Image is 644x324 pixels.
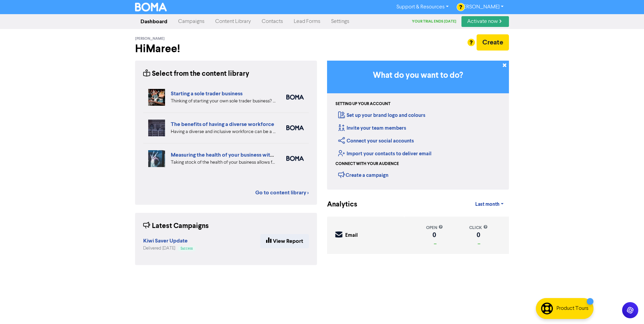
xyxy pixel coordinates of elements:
[327,61,509,190] div: Getting Started in BOMA
[286,95,304,100] img: boma
[135,3,167,11] img: BOMA Logo
[143,69,249,79] div: Select from the content library
[426,225,443,231] div: open
[338,112,425,119] a: Set up your brand logo and colours
[255,189,309,197] a: Go to content library >
[181,247,193,250] span: Success
[135,15,173,28] a: Dashboard
[327,199,349,210] div: Analytics
[143,221,209,231] div: Latest Campaigns
[338,151,431,157] a: Import your contacts to deliver email
[391,2,454,12] a: Support & Resources
[469,232,488,238] div: 0
[256,15,288,28] a: Contacts
[345,232,358,239] div: Email
[475,201,500,207] span: Last month
[426,232,443,238] div: 0
[143,245,195,252] div: Delivered [DATE]
[335,101,390,107] div: Setting up your account
[412,19,461,25] div: Your trial ends [DATE]
[338,170,388,180] div: Create a campaign
[335,161,399,167] div: Connect with your audience
[337,71,499,80] h3: What do you want to do?
[260,234,309,248] a: View Report
[461,16,509,27] a: Activate now
[326,15,355,28] a: Settings
[470,198,509,211] a: Last month
[610,292,644,324] iframe: Chat Widget
[171,121,274,128] a: The benefits of having a diverse workforce
[173,15,210,28] a: Campaigns
[143,237,188,244] strong: Kiwi Saver Update
[454,2,509,12] a: [PERSON_NAME]
[171,128,276,135] div: Having a diverse and inclusive workforce can be a major boost for your business. We list four of ...
[135,42,317,55] h2: Hi Maree !
[171,90,243,97] a: Starting a sole trader business
[171,152,310,158] a: Measuring the health of your business with ratio measures
[469,225,488,231] div: click
[286,156,304,161] img: boma_accounting
[432,239,437,245] span: _
[477,34,509,51] button: Create
[171,159,276,166] div: Taking stock of the health of your business allows for more effective planning, early warning abo...
[338,125,406,131] a: Invite your team members
[210,15,256,28] a: Content Library
[338,138,414,144] a: Connect your social accounts
[143,238,188,244] a: Kiwi Saver Update
[288,15,326,28] a: Lead Forms
[135,36,165,41] span: [PERSON_NAME]
[286,125,304,130] img: boma
[171,98,276,105] div: Thinking of starting your own sole trader business? The Sole Trader Toolkit from the Ministry of ...
[476,239,480,245] span: _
